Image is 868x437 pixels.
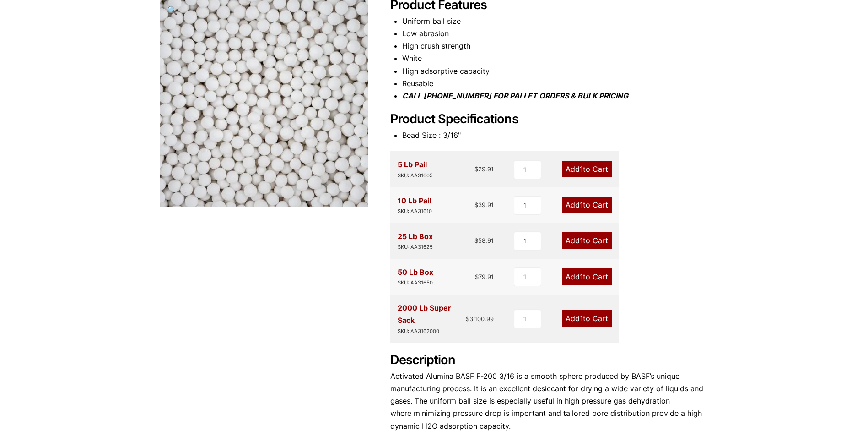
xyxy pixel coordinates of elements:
li: Bead Size : 3/16" [402,129,709,142]
a: Add1to Cart [562,197,612,213]
div: SKU: AA31625 [398,243,433,251]
div: 25 Lb Box [398,230,433,251]
li: Uniform ball size [402,15,709,27]
span: 1 [580,200,583,209]
li: White [402,52,709,65]
a: Add1to Cart [562,161,612,177]
div: 10 Lb Pail [398,195,432,216]
i: CALL [PHONE_NUMBER] FOR PALLET ORDERS & BULK PRICING [402,91,628,100]
a: Add1to Cart [562,310,612,327]
div: SKU: AA31610 [398,207,432,216]
h2: Product Specifications [390,112,709,127]
span: $ [466,315,469,322]
bdi: 39.91 [474,201,494,208]
span: $ [474,201,478,208]
li: Reusable [402,77,709,90]
div: 2000 Lb Super Sack [398,302,466,335]
span: $ [474,237,478,244]
div: SKU: AA3162000 [398,327,466,336]
span: $ [475,273,479,280]
a: Add1to Cart [562,268,612,285]
span: 1 [580,272,583,281]
bdi: 3,100.99 [466,315,494,322]
a: Add1to Cart [562,232,612,249]
span: 1 [580,236,583,245]
div: 5 Lb Pail [398,158,433,180]
p: Activated Alumina BASF F-200 3/16 is a smooth sphere produced by BASF’s unique manufacturing proc... [390,370,709,432]
span: $ [474,165,478,173]
bdi: 79.91 [475,273,494,280]
div: SKU: AA31605 [398,171,433,180]
bdi: 58.91 [474,237,494,244]
span: 🔍 [167,5,178,15]
div: SKU: AA31650 [398,279,433,287]
li: High adsorptive capacity [402,65,709,77]
span: 1 [580,164,583,174]
div: 50 Lb Box [398,266,433,287]
span: 1 [580,314,583,323]
h2: Description [390,353,709,368]
li: High crush strength [402,40,709,52]
li: Low abrasion [402,27,709,40]
bdi: 29.91 [474,165,494,173]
